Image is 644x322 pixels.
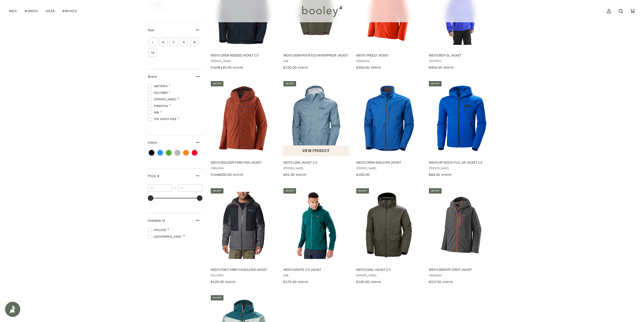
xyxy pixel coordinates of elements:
div: 50% off [356,188,369,194]
span: [PERSON_NAME] [283,166,349,170]
span: Men [9,9,17,14]
span: Men's Granite Crest Jacket [429,267,494,272]
span: Available At [148,218,165,223]
button: View product [283,145,349,156]
span: €290.00 [443,280,453,284]
span: Men's Loke Jacket 2.0 [283,160,349,165]
span: Size: XS [190,38,199,46]
span: – [172,186,178,190]
span: €150.00 [298,65,308,70]
span: Arc'teryx [429,59,494,63]
img: Columbia Men's Point Park II Insulated Jacket City Grey/Black - Booley Galway [210,192,277,259]
span: Men's Downpour Eco Waterproof Jacket [283,53,349,58]
a: Men's Loke Jacket 2.0 [283,80,350,179]
span: Gear [46,9,55,14]
span: €84.00 [429,172,440,177]
img: Helly Hansen Men's Loke Jacket 2.0 Washed Navy - Booley Galway [283,85,350,152]
span: Colour: Blue [157,150,163,156]
span: Men's Crew Midlayer Jacket [356,160,422,165]
img: Helly Hansen Men's Chill Jacket 2.0 Beluga - Booley Galway [356,192,423,259]
span: Colour: Black [149,150,154,156]
span: €175.00 [283,279,297,284]
span: The North Face [148,117,178,121]
span: €450.00 [371,65,381,70]
div: 51% off [211,295,223,300]
a: Men's Boulder Fork Rain Jacket [210,80,277,179]
span: Brand [148,74,157,79]
span: Columbia [211,273,276,277]
span: Patagonia [211,166,276,170]
span: 2 [160,110,162,113]
a: Men's HP Ocean Full Zip Jacket 2.0 [428,80,495,179]
input: Minimum value [148,184,172,192]
div: 25% off [211,188,223,194]
div: 40% off [429,81,442,86]
img: Helly Hansen Men's HP Ocean 2.0 Full Zip Jacket Cobalt 2.0 - Booley Galway [428,85,495,152]
span: €280.00 [371,280,381,284]
a: Men's Granite Crest Jacket [428,187,495,286]
span: 8 [168,228,169,230]
a: Men's Chill Jacket 2.0 [356,187,423,286]
span: Men's HP Ocean Full Zip Jacket 2.0 [429,160,494,165]
img: Patagonia Men's Granite Crest Jacket Forge Grey - Booley Galway [428,192,495,259]
span: Men's Chill Jacket 2.0 [356,267,422,272]
span: [PERSON_NAME] [356,166,422,170]
span: Rab [283,273,349,277]
a: Men's Crew Midlayer Jacket [356,80,423,179]
span: €91.00 [283,172,295,177]
input: Maximum value [178,184,202,192]
span: Men's Kinetic 2.0 Jacket [283,267,349,272]
span: Men's Boulder Fork Rain Jacket [211,160,276,165]
span: Size: L [149,38,157,46]
span: €120.00 [211,279,224,284]
span: [PERSON_NAME] [356,273,422,277]
span: Columbia [148,90,169,95]
img: Rab Men's Kinetic 2.0 Jacket Sherwood Green - Booley Galway [283,192,350,259]
span: [PERSON_NAME] [148,97,178,102]
span: 1 [169,84,170,86]
span: Brands [63,9,77,14]
span: [PERSON_NAME] [429,166,494,170]
span: €350.00 [356,65,369,70]
span: 16 [182,234,185,237]
span: , € [155,174,159,178]
span: Colour: Grey [175,150,180,156]
span: Rab [283,59,349,63]
div: 25% off [429,188,442,194]
span: Colour: Green [166,150,172,156]
span: Athlone [148,228,168,232]
span: €160.00 [225,280,235,284]
span: 4 [169,104,171,106]
iframe: Button to open loyalty program pop-up [5,302,20,317]
div: 30% off [283,81,296,86]
span: €140.00 [218,65,232,70]
span: Colour [148,140,161,145]
span: €160.00 [356,172,369,177]
span: Men's Beta SL Jacket [429,53,494,58]
span: Patagonia [356,59,422,63]
span: €500.00 [444,65,453,70]
span: Rab [148,110,160,115]
span: Men's Point Park II Insulated Jacket [211,267,276,272]
a: Men's Kinetic 2.0 Jacket [283,187,350,286]
span: €175.00 [233,65,243,70]
span: 2 [169,90,170,93]
span: [PERSON_NAME] [211,59,276,63]
img: Booley [300,4,344,18]
span: €270.00 [233,173,243,177]
span: From [211,65,218,70]
span: €120.00 [283,65,297,70]
span: €217.50 [429,279,441,284]
span: 2 [178,117,179,119]
span: Men's Triolet Jacket [356,53,422,58]
span: 6 [178,97,179,100]
span: Patagonia [429,273,494,277]
span: Size: M [159,38,168,46]
span: From [211,172,218,177]
span: Colour: Orange [183,150,189,156]
span: Men's Crew Hooded Jacket 2.0 [211,53,276,58]
span: €140.00 [356,279,369,284]
span: Arc'teryx [148,84,169,88]
span: €130.00 [296,173,306,177]
div: 30% off [283,188,296,194]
